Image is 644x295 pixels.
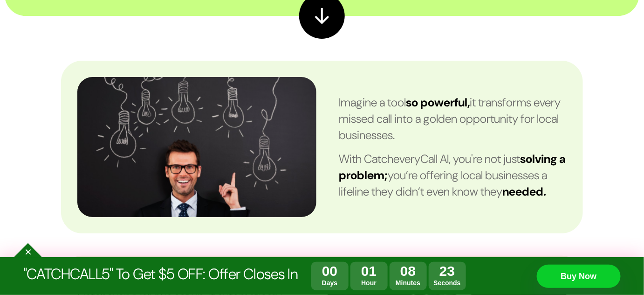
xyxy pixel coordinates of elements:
span: so powerful, [406,95,470,110]
img: img [315,8,329,24]
img: img [77,77,316,218]
span: needed. [502,184,546,199]
span: Hour [350,279,388,287]
span: 3 [447,263,455,279]
span: "CATCHCALL5" To Get $5 OFF: Offer Closes In [23,264,298,284]
a: Buy Now [537,265,621,288]
span: 1 [369,263,377,279]
span: 0 [400,263,408,279]
span: 0 [322,263,330,279]
span: solving a problem; [339,151,566,183]
span: Days [311,279,349,287]
p: With CatcheveryCall AI, you're not just you’re offering local businesses a lifeline they didn’t e... [339,151,567,200]
span: Minutes [390,279,427,287]
span: 0 [330,263,338,279]
span: Seconds [429,279,466,287]
p: Imagine a tool it transforms every missed call into a golden opportunity for local businesses. [339,94,567,143]
span: 0 [361,263,369,279]
span: 8 [408,263,416,279]
span: 2 [439,263,447,279]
